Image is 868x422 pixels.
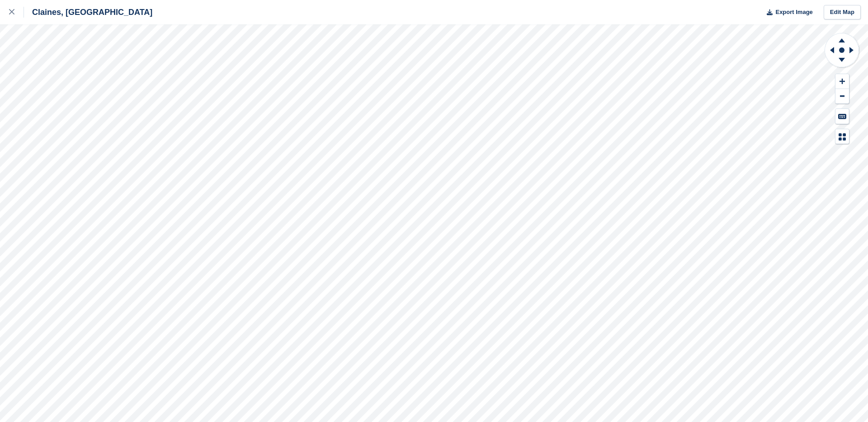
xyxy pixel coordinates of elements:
button: Map Legend [835,129,849,144]
a: Edit Map [824,5,861,20]
button: Export Image [761,5,813,20]
span: Export Image [775,8,812,17]
div: Claines, [GEOGRAPHIC_DATA] [24,7,152,18]
button: Keyboard Shortcuts [835,109,849,124]
button: Zoom In [835,74,849,89]
button: Zoom Out [835,89,849,104]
